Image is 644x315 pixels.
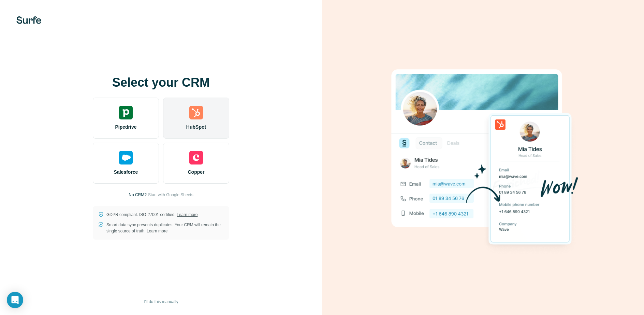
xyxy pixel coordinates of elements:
a: Learn more [177,212,197,217]
img: pipedrive's logo [119,106,133,119]
span: Copper [188,169,205,175]
p: No CRM? [129,192,147,198]
div: Open Intercom Messenger [7,292,23,308]
button: I’ll do this manually [139,297,183,307]
span: I’ll do this manually [144,299,178,305]
img: copper's logo [189,151,203,164]
span: HubSpot [186,124,206,130]
a: Learn more [147,229,167,233]
img: salesforce's logo [119,151,133,164]
img: hubspot's logo [189,106,203,119]
img: Surfe's logo [16,16,41,24]
img: HUBSPOT image [387,59,579,257]
span: Salesforce [114,169,138,175]
span: Pipedrive [115,124,136,130]
button: Start with Google Sheets [148,192,193,198]
p: Smart data sync prevents duplicates. Your CRM will remain the single source of truth. [106,222,224,234]
h1: Select your CRM [93,76,229,89]
p: GDPR compliant. ISO-27001 certified. [106,212,197,218]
